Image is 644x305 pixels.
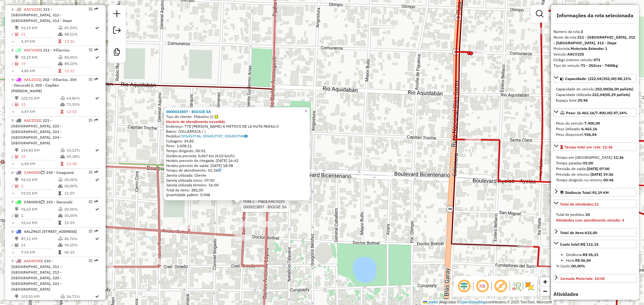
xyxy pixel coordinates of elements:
td: 00,00% [64,212,95,219]
li: Distância: [566,252,634,258]
div: Janela utilizada: Cliente [166,173,308,178]
em: Opções [89,78,92,81]
i: Rota otimizada [95,56,99,59]
td: 13:32 [64,68,95,74]
i: % de utilização da cubagem [58,184,63,188]
td: / [11,61,14,67]
strong: 29,96 [578,98,588,103]
td: 00,00% [64,206,95,212]
li: Hora: [566,258,634,263]
div: Custo total:R$ 112,15 [553,249,636,271]
td: 6,45 KM [21,161,60,167]
td: 93,92 KM [21,190,58,196]
strong: AACV225 [567,52,584,56]
td: 1 [21,183,58,189]
span: 6 - [11,170,74,175]
span: 8 - [11,229,77,234]
i: Distância Total [15,148,19,152]
td: = [11,38,14,45]
a: Total de itens:615,00 [553,228,636,237]
div: Capacidade Utilizada: [556,92,634,98]
div: Previsão de saída: [556,166,634,172]
strong: 01:00 [583,161,593,165]
i: Rota otimizada [95,178,99,182]
i: Distância Total [15,178,19,182]
div: Veículo: [553,51,636,57]
h4: Informações da rota selecionada [553,13,636,19]
td: / [11,101,14,108]
em: Opções [89,7,92,11]
div: Tempo em [GEOGRAPHIC_DATA]: [556,155,634,160]
div: Número da rota: [553,29,636,35]
span: + [543,278,547,286]
td: 56,71% [66,293,95,300]
strong: 252,00 [595,87,608,91]
i: % de utilização do peso [58,178,63,182]
div: Total de atividades:21 [553,209,636,226]
span: AALZ962 [24,229,40,234]
span: Exibir rótulo [493,279,508,294]
td: 23 [21,101,60,108]
i: Rota otimizada [95,295,99,298]
td: 87,11 KM [21,236,58,242]
td: 21 [21,31,58,37]
em: Opções [89,118,92,122]
span: AACZ333 [24,118,40,123]
a: Custo total:R$ 112,15 [553,240,636,248]
td: 90,10% [64,242,95,248]
td: 92,62 KM [21,220,58,226]
span: | 230 - Caaguazú [44,170,74,175]
i: % de utilização do peso [58,237,63,241]
em: Rota exportada [94,7,98,11]
a: Jornada Motorista: 10:00 [553,274,636,282]
span: | 311 - [GEOGRAPHIC_DATA], 312 - [GEOGRAPHIC_DATA], 313 - Itape [11,7,72,23]
em: Rota exportada [94,118,98,122]
i: Tempo total em rota [58,69,61,73]
td: 92,19 KM [21,54,58,61]
div: Tipo do veículo: [553,63,636,68]
strong: 25 [586,212,590,217]
strong: 615,00 [585,230,597,235]
strong: 00,00% [571,264,585,268]
em: Rota exportada [94,229,98,233]
i: Total de Atividades [15,32,19,36]
em: Opções [89,259,92,263]
td: = [11,68,14,74]
i: Veículo já utilizado nesta sessão [41,171,44,174]
a: Exibir filtros [533,8,546,20]
div: Distância prevista: 0,067 km (4,02 km/h) [166,153,308,158]
span: Capacidade: (222,04/252,00) 88,11% [565,76,631,81]
td: 92,62 KM [21,206,58,212]
td: 86,76% [64,236,95,242]
strong: [DATE] 07:00 [587,166,609,171]
strong: (05,29 pallets) [604,92,630,97]
span: 4 - [11,77,76,93]
div: Tempo total em rota: 12:36 [553,152,636,185]
span: AAOM290 [24,259,42,263]
div: % Custo: [556,263,634,269]
i: Tempo total em rota [60,162,64,166]
i: Total de Atividades [15,243,19,247]
i: Tempo total em rota [58,250,61,254]
span: 2 - [11,7,72,23]
span: − [543,287,547,295]
span: AACV550 [24,48,41,52]
div: Distância Total: [560,190,609,195]
td: 92,19 KM [21,25,58,31]
td: 63,22% [66,147,95,153]
span: | 223 - Itacurubi [44,200,72,204]
td: 12:58 [66,161,95,167]
a: Exportar sessão [111,24,123,38]
div: Pedidos: [166,134,308,139]
em: Opções [89,48,92,52]
span: AACV225 [24,7,41,12]
i: % de utilização do peso [60,96,65,100]
i: Rota otimizada [95,148,99,152]
td: 4,47 KM [21,109,60,115]
td: 4,85 KM [21,68,58,74]
td: 00,00% [64,183,95,189]
i: % de utilização do peso [58,56,63,59]
a: Peso: (6.463,16/7.400,00) 87,34% [553,108,636,117]
div: Tempo dirigindo no retorno: [556,177,634,183]
div: Tempo paradas: [556,160,634,166]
